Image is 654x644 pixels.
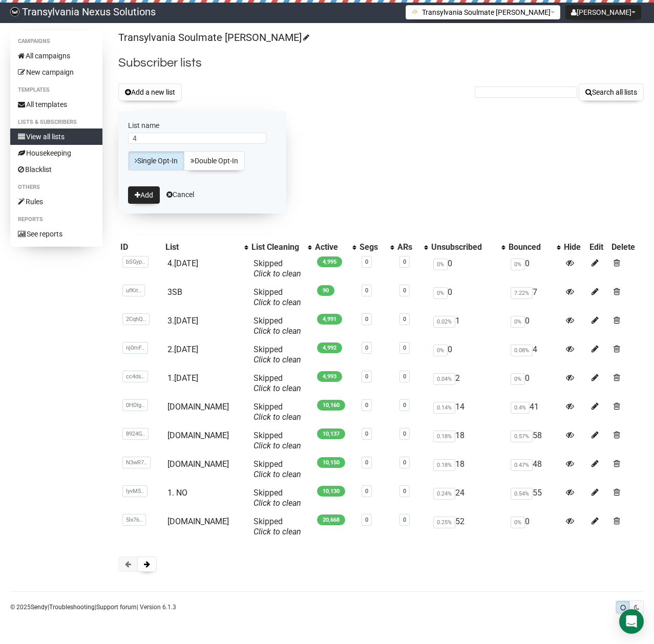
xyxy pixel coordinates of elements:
span: 0.18% [433,431,455,442]
a: Single Opt-In [128,151,184,170]
span: 0.47% [511,459,533,471]
span: 0.57% [511,431,533,442]
span: 8924G.. [122,428,149,440]
td: 0 [429,254,507,283]
span: 0% [433,259,448,270]
span: Skipped [254,431,301,450]
span: 0.4% [511,402,530,414]
a: 0 [365,459,368,466]
span: 4,991 [317,314,342,325]
div: Delete [611,242,642,252]
a: 0 [365,287,368,294]
span: ufKit.. [122,285,145,296]
th: List Cleaning: No sort applied, activate to apply an ascending sort [249,240,313,254]
span: 0.08% [511,345,533,356]
a: 0 [403,316,406,323]
button: Add a new list [118,83,182,101]
a: 1.[DATE] [167,373,198,383]
th: ARs: No sort applied, activate to apply an ascending sort [395,240,429,254]
td: 2 [429,369,507,398]
td: 7 [507,283,561,312]
span: 10,160 [317,400,345,411]
a: Click to clean [254,412,301,422]
a: Sendy [31,604,48,611]
div: List [165,242,239,252]
td: 18 [429,455,507,484]
a: 0 [365,431,368,437]
a: Transylvania Soulmate [PERSON_NAME] [118,31,308,44]
span: 0% [433,287,448,299]
div: Open Intercom Messenger [619,609,644,634]
div: Edit [589,242,607,252]
span: 0% [511,373,525,385]
span: 0% [511,517,525,528]
div: Active [315,242,348,252]
span: 0.25% [433,517,455,528]
td: 0 [507,254,561,283]
span: 0.02% [433,316,455,328]
span: 10,150 [317,457,345,468]
img: 586cc6b7d8bc403f0c61b981d947c989 [10,7,19,16]
a: [DOMAIN_NAME] [167,459,229,469]
th: Active: No sort applied, activate to apply an ascending sort [313,240,358,254]
li: Others [10,181,102,194]
a: 4.[DATE] [167,259,198,268]
span: 0.24% [433,488,455,500]
span: Skipped [254,517,301,536]
td: 0 [507,369,561,398]
div: ARs [397,242,418,252]
a: 0 [403,402,406,409]
td: 41 [507,398,561,426]
a: 0 [403,345,406,351]
a: New campaign [10,64,102,80]
button: Transylvania Soulmate [PERSON_NAME] [406,5,560,19]
a: 0 [403,459,406,466]
span: 0HDIg.. [122,399,148,411]
a: Housekeeping [10,145,102,161]
span: Skipped [254,402,301,422]
a: See reports [10,226,102,242]
span: Skipped [254,373,301,393]
li: Lists & subscribers [10,116,102,128]
a: 0 [403,373,406,380]
td: 48 [507,455,561,484]
img: 1.png [411,8,419,16]
div: Hide [564,242,586,252]
span: cc4ds.. [122,371,148,382]
a: 0 [365,402,368,409]
input: The name of your new list [128,133,266,144]
a: Click to clean [254,498,301,508]
td: 14 [429,398,507,426]
td: 18 [429,426,507,455]
span: 0% [511,259,525,270]
span: Skipped [254,259,301,278]
button: Add [128,186,160,204]
span: 0.18% [433,459,455,471]
li: Templates [10,84,102,96]
span: 5Ix76.. [122,514,146,526]
span: 0.54% [511,488,533,500]
span: 4,992 [317,342,342,353]
a: 0 [403,259,406,265]
div: Bounced [509,242,551,252]
span: Skipped [254,459,301,479]
a: All templates [10,96,102,113]
a: Blacklist [10,161,102,178]
a: 2.[DATE] [167,345,198,354]
a: Cancel [166,190,194,199]
th: Unsubscribed: No sort applied, activate to apply an ascending sort [429,240,507,254]
span: 0% [511,316,525,328]
th: Bounced: No sort applied, activate to apply an ascending sort [507,240,561,254]
a: [DOMAIN_NAME] [167,402,229,412]
span: 4,995 [317,256,342,267]
th: Delete: No sort applied, sorting is disabled [609,240,644,254]
span: N3wR7.. [122,457,151,468]
span: Skipped [254,488,301,508]
span: 0.14% [433,402,455,414]
a: 0 [365,373,368,380]
span: 10,130 [317,486,345,497]
td: 52 [429,512,507,541]
th: Segs: No sort applied, activate to apply an ascending sort [357,240,395,254]
a: 1. NO [167,488,187,498]
span: 2CqhQ.. [122,313,150,325]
